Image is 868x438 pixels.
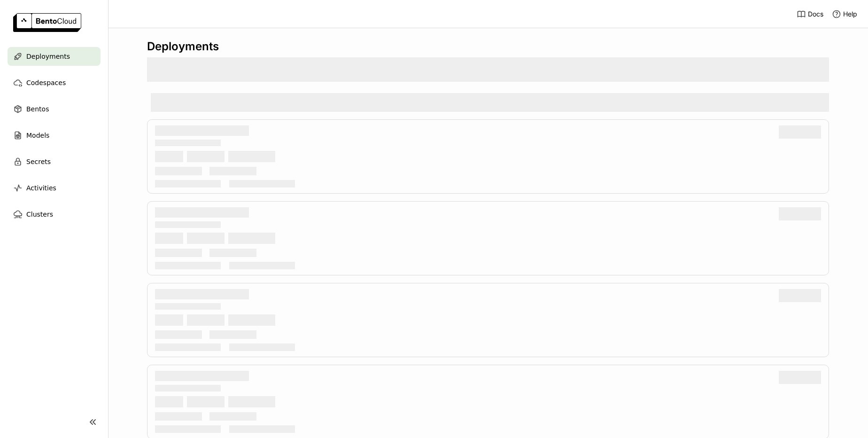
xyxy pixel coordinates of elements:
[26,182,56,194] span: Activities
[8,126,101,145] a: Models
[26,103,49,115] span: Bentos
[8,205,101,224] a: Clusters
[26,51,70,62] span: Deployments
[13,13,81,32] img: logo
[843,10,857,18] span: Help
[8,152,101,171] a: Secrets
[8,179,101,197] a: Activities
[147,39,829,54] div: Deployments
[26,156,51,167] span: Secrets
[26,77,66,88] span: Codespaces
[8,100,101,118] a: Bentos
[797,9,823,19] a: Docs
[832,9,857,19] div: Help
[26,209,53,220] span: Clusters
[26,130,49,141] span: Models
[808,10,823,18] span: Docs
